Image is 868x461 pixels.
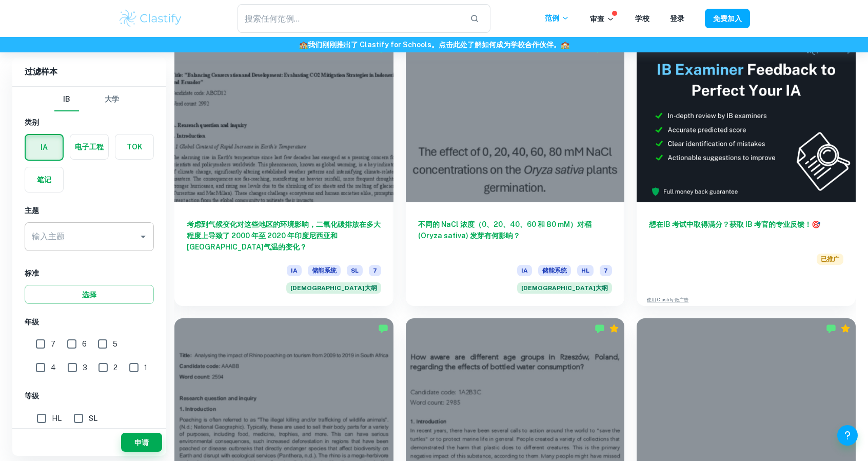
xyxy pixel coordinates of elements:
font: 主题 [25,206,39,215]
font: 4 [51,363,56,372]
font: 范例 [545,14,559,22]
font: 审查 [590,15,604,23]
button: 帮助和反馈 [837,425,858,446]
a: 学校 [635,14,649,23]
div: 过滤器类型选择 [54,87,124,111]
font: 过滤样本 [25,67,57,76]
font: ？获取 IB 考官的专业反馈！ [722,220,812,228]
font: [DEMOGRAPHIC_DATA]大纲 [290,284,377,292]
font: 想在IB 考试 [649,220,686,228]
font: 7 [373,267,377,274]
font: 2 [113,363,117,372]
font: 中取得满分 [686,220,722,228]
font: IA [521,267,528,274]
font: 免费加入 [713,15,742,23]
font: 🏫 [299,41,308,49]
a: 登录 [670,14,684,23]
div: 优质的 [840,323,851,334]
font: 考虑到气候变化对这些地区的环境影响，二氧化碳排放在多大程度上导致了 2000 年至 2020 年印度尼西亚和[GEOGRAPHIC_DATA]气温的变化？ [187,220,381,251]
font: 申请 [134,438,149,447]
button: 笔记 [25,167,63,192]
font: 5 [113,340,117,348]
button: 申请 [121,433,162,452]
font: 1 [144,363,147,372]
font: 大学 [105,95,119,103]
button: 免费加入 [705,9,750,28]
font: IA [291,267,298,274]
font: 3 [83,363,87,372]
img: 缩略图 [637,38,856,202]
font: 不同的 NaCl 浓度（0、20、40、60 和 80 mM）对稻 (Oryza sativa) 发芽有何影响？ [418,220,591,240]
font: IB [63,95,70,103]
font: HL [52,414,62,422]
font: 🎯 [812,220,820,228]
input: 搜索任何范例... [238,4,462,33]
font: 了解如何成为学校合作伙伴 [467,41,554,49]
a: 不同的 NaCl 浓度（0、20、40、60 和 80 mM）对稻 (Oryza sativa) 发芽有何影响？IA储能系统HL7从 2026 年 5 月的会议开始，ESS IA 的要求已发生变... [406,38,625,306]
a: 使用 Clastify 做广告 [647,296,688,303]
div: 从 2026 年 5 月的会议开始，ESS IA 的要求已发生变化。我们创建了这个示例，向您展示新版 IA 的具体内容。您可以参考旧版 ESS IA 示例来获取灵感/想法，但请务必遵循新的要求。 [517,282,612,294]
font: 。🏫 [554,41,569,49]
div: 优质的 [609,43,619,53]
font: 储能系统 [542,267,567,274]
button: 选择 [25,285,154,304]
font: [DEMOGRAPHIC_DATA]大纲 [521,284,608,292]
img: 已标记 [826,323,836,334]
a: 此处 [453,41,467,49]
font: SL [351,267,359,274]
font: 储能系统 [312,267,337,274]
a: 想在IB 考试中取得满分？获取 IB 考官的专业反馈！已推广使用 Clastify 做广告 [637,38,856,306]
font: 年级 [25,318,39,326]
img: Clastify 徽标 [118,8,183,29]
font: 标准 [25,269,39,277]
font: 已推广 [821,256,839,263]
button: 电子工程 [70,135,108,159]
font: SL [89,414,97,422]
a: 考虑到气候变化对这些地区的环境影响，二氧化碳排放在多大程度上导致了 2000 年至 2020 年印度尼西亚和[GEOGRAPHIC_DATA]气温的变化？IA储能系统SL7从 2026 年 5 ... [174,38,393,306]
button: TOK [115,135,153,159]
font: 7 [604,267,608,274]
font: 等级 [25,392,39,400]
div: 优质的 [609,323,619,334]
font: 类别 [25,118,39,126]
button: 打开 [136,229,150,244]
button: IA [26,135,63,160]
img: 已标记 [378,323,388,334]
font: 选择 [82,291,96,299]
font: 6 [82,340,87,348]
font: 7 [51,340,55,348]
font: HL [581,267,589,274]
div: 从 2026 年 5 月的会议开始，ESS IA 的要求已发生变化。我们创建了这个示例，向您展示新版 IA 的具体内容。您可以参考旧版 ESS IA 示例来获取灵感/想法，但请务必遵循新的要求。 [286,282,381,294]
font: 我们刚刚推出了 Clastify for Schools。点击 [308,41,453,49]
font: 使用 Clastify 做广告 [647,297,688,302]
img: 已标记 [595,323,605,334]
